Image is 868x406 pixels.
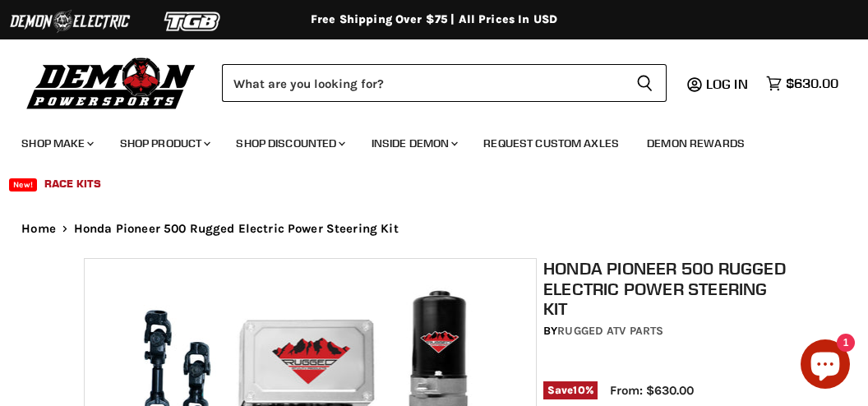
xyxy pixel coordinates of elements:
[9,127,104,160] a: Shop Make
[21,53,201,112] img: Demon Powersports
[471,127,631,160] a: Request Custom Axles
[9,178,37,191] span: New!
[359,127,469,160] a: Inside Demon
[543,258,791,319] h1: Honda Pioneer 500 Rugged Electric Power Steering Kit
[108,127,221,160] a: Shop Product
[32,167,113,201] a: Race Kits
[635,127,757,160] a: Demon Rewards
[222,64,623,102] input: Search
[610,383,694,398] span: From: $630.00
[706,76,748,92] span: Log in
[796,339,855,393] inbox-online-store-chat: Shopify online store chat
[758,72,847,95] a: $630.00
[21,222,56,236] a: Home
[132,6,255,37] img: TGB Logo 2
[543,322,791,340] div: by
[224,127,355,160] a: Shop Discounted
[557,324,663,338] a: Rugged ATV Parts
[543,381,598,399] span: Save %
[74,222,399,236] span: Honda Pioneer 500 Rugged Electric Power Steering Kit
[573,384,584,396] span: 10
[699,76,758,91] a: Log in
[222,64,667,102] form: Product
[9,120,834,201] ul: Main menu
[786,76,838,91] span: $630.00
[623,64,667,102] button: Search
[8,6,132,37] img: Demon Electric Logo 2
